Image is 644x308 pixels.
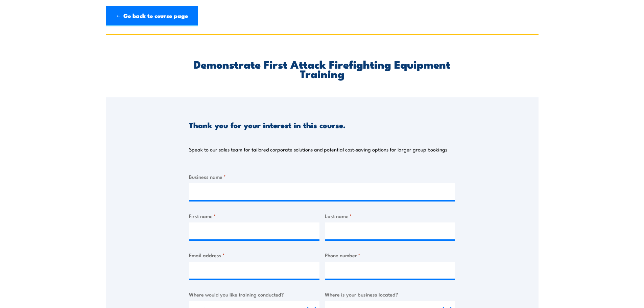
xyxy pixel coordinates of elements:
[325,212,455,220] label: Last name
[189,251,319,259] label: Email address
[189,173,455,181] label: Business name
[189,146,447,153] p: Speak to our sales team for tailored corporate solutions and potential cost-saving options for la...
[106,6,198,26] a: ← Go back to course page
[325,251,455,259] label: Phone number
[189,290,319,298] label: Where would you like training conducted?
[325,290,455,298] label: Where is your business located?
[189,212,319,220] label: First name
[189,121,345,129] h3: Thank you for your interest in this course.
[189,59,455,78] h2: Demonstrate First Attack Firefighting Equipment Training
